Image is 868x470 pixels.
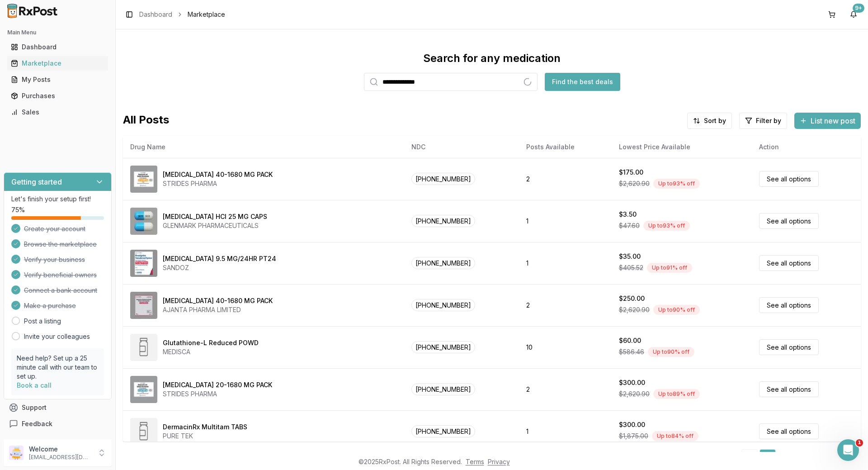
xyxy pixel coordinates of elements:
div: $60.00 [619,336,641,345]
span: 75 % [11,205,25,214]
button: Filter by [739,113,787,129]
span: $2,620.90 [619,389,650,399]
span: $405.52 [619,263,643,272]
div: [MEDICAL_DATA] 40-1680 MG PACK [163,296,273,305]
p: [EMAIL_ADDRESS][DOMAIN_NAME] [29,454,92,461]
button: Sales [4,105,112,119]
div: Purchases [11,91,104,100]
a: Invite your colleagues [24,332,90,341]
div: Up to 93 % off [643,221,690,231]
a: Purchases [7,88,108,104]
div: Up to 84 % off [652,431,698,441]
a: 1 [759,449,776,465]
p: Welcome [29,445,92,454]
img: Glutathione-L Reduced POWD [130,334,157,361]
span: $2,620.90 [619,305,650,314]
td: 2 [519,284,611,326]
td: 1 [519,200,611,242]
span: Filter by [756,116,781,125]
div: MEDISCA [163,347,259,356]
div: GLENMARK PHARMACEUTICALS [163,221,267,230]
button: Marketplace [4,56,112,71]
a: My Posts [7,71,108,88]
a: See all options [759,381,819,397]
div: $300.00 [619,420,645,429]
h3: Getting started [11,176,62,187]
a: List new post [794,117,861,126]
td: 1 [519,242,611,284]
a: Dashboard [139,10,172,19]
a: Dashboard [7,39,108,55]
div: [MEDICAL_DATA] HCl 25 MG CAPS [163,212,267,221]
button: Find the best deals [545,73,620,91]
div: Up to 90 % off [648,347,694,357]
button: Support [4,399,112,416]
div: $250.00 [619,294,645,303]
iframe: Intercom live chat [837,439,859,461]
th: Action [752,136,861,158]
a: Marketplace [7,55,108,71]
span: [PHONE_NUMBER] [411,425,475,437]
a: Sales [7,104,108,120]
div: AJANTA PHARMA LIMITED [163,305,273,314]
div: Search for any medication [423,51,561,66]
div: PURE TEK [163,432,247,441]
span: 1 [856,439,863,446]
img: Rivastigmine 9.5 MG/24HR PT24 [130,250,157,277]
div: Dashboard [11,43,104,52]
span: Make a purchase [24,301,76,310]
div: $3.50 [619,210,637,219]
img: Omeprazole-Sodium Bicarbonate 20-1680 MG PACK [130,376,157,403]
a: See all options [759,171,819,187]
div: [MEDICAL_DATA] 40-1680 MG PACK [163,170,273,179]
button: Sort by [687,113,732,129]
nav: pagination [741,449,850,465]
nav: breadcrumb [139,10,225,19]
div: STRIDES PHARMA [163,389,272,399]
a: Book a call [17,381,52,389]
div: My Posts [11,75,104,84]
span: Connect a bank account [24,286,97,295]
div: DermacinRx Multitam TABS [163,423,247,432]
div: Up to 90 % off [653,305,700,315]
button: Dashboard [4,40,112,54]
a: Privacy [488,458,510,465]
a: 21 [814,449,830,465]
div: Marketplace [11,59,104,68]
span: $2,620.90 [619,179,650,188]
a: 2 [778,449,794,465]
th: NDC [404,136,519,158]
span: [PHONE_NUMBER] [411,299,475,311]
img: Atomoxetine HCl 25 MG CAPS [130,208,157,235]
div: [MEDICAL_DATA] 9.5 MG/24HR PT24 [163,254,276,263]
span: [PHONE_NUMBER] [411,383,475,395]
td: 10 [519,326,611,368]
div: STRIDES PHARMA [163,179,273,188]
td: 1 [519,410,611,452]
span: Feedback [22,419,52,428]
img: RxPost Logo [4,4,61,18]
img: Omeprazole-Sodium Bicarbonate 40-1680 MG PACK [130,166,157,193]
img: User avatar [9,446,24,460]
span: $1,875.00 [619,432,648,441]
span: [PHONE_NUMBER] [411,341,475,353]
button: List new post [794,113,861,129]
th: Drug Name [123,136,404,158]
span: Browse the marketplace [24,240,97,249]
div: [MEDICAL_DATA] 20-1680 MG PACK [163,380,272,389]
span: Verify your business [24,255,85,264]
img: DermacinRx Multitam TABS [130,418,157,445]
div: Up to 93 % off [653,179,700,189]
span: Verify beneficial owners [24,271,97,280]
span: $586.46 [619,347,644,356]
div: Up to 91 % off [647,263,692,273]
th: Lowest Price Available [612,136,752,158]
div: 9+ [853,4,864,13]
button: Purchases [4,89,112,103]
span: Sort by [704,116,726,125]
button: Feedback [4,416,112,432]
a: See all options [759,213,819,229]
span: Create your account [24,224,85,233]
div: SANDOZ [163,263,276,272]
a: See all options [759,339,819,355]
